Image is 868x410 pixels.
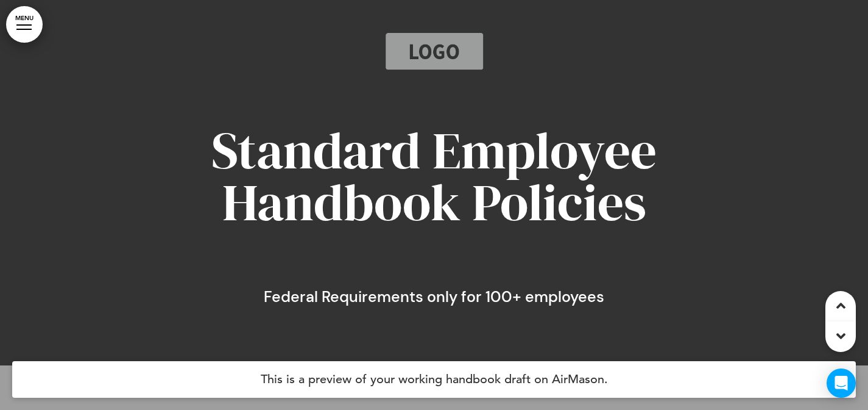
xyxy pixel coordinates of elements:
[6,6,43,43] a: MENU
[827,369,856,398] div: Open Intercom Messenger
[369,15,499,88] img: 1751643576126-logo_placeholder4.png
[211,115,657,237] span: Standard Employee Handbook Policies
[130,124,739,228] h1: Standard Employee Handbook Policies
[12,361,856,398] h4: This is a preview of your working handbook draft on AirMason.
[264,287,604,307] span: Federal Requirements only for 100+ employees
